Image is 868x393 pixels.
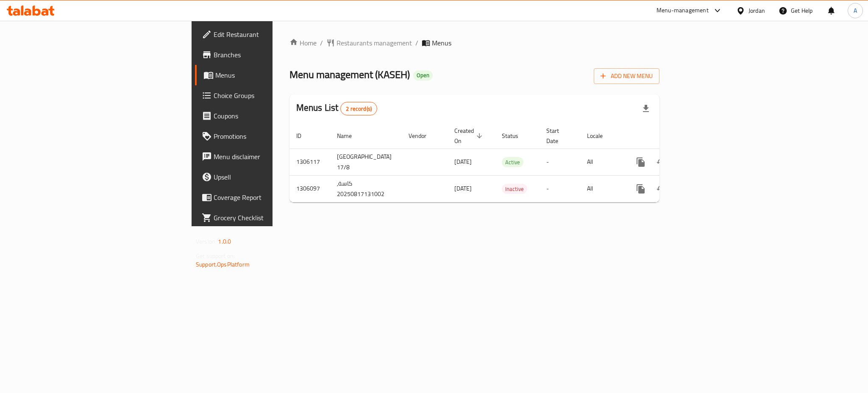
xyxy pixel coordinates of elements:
span: [DATE] [454,183,472,194]
span: Menus [215,70,330,80]
span: Menus [432,38,451,48]
a: Restaurants management [326,38,412,48]
span: Menu disclaimer [214,152,330,162]
span: Created On [454,126,485,146]
span: Menu management ( KASEH ) [289,65,410,84]
td: [GEOGRAPHIC_DATA] 17/8 [330,149,402,175]
button: Change Status [651,152,671,172]
button: more [631,152,651,172]
div: Export file [636,98,656,119]
h2: Menus List [296,101,377,115]
a: Choice Groups [195,85,337,106]
span: Version: [196,236,217,247]
span: A [854,6,857,15]
span: Add New Menu [601,71,653,81]
span: Promotions [214,131,330,141]
span: Name [337,131,363,141]
a: Grocery Checklist [195,208,337,228]
th: Actions [624,123,719,149]
td: - [540,175,580,202]
div: Open [413,70,433,81]
span: ID [296,131,312,141]
div: Jordan [748,6,765,15]
span: Status [502,131,529,141]
div: Active [502,157,523,167]
button: Change Status [651,179,671,199]
span: Upsell [214,172,330,182]
a: Upsell [195,167,337,187]
span: Start Date [546,126,570,146]
span: Branches [214,50,330,60]
a: Edit Restaurant [195,24,337,45]
a: Branches [195,45,337,65]
span: Inactive [502,184,527,194]
span: Locale [587,131,614,141]
span: Get support on: [196,250,235,261]
span: Restaurants management [337,38,412,48]
a: Menus [195,65,337,85]
span: [DATE] [454,156,472,167]
span: Open [413,72,433,79]
button: more [631,179,651,199]
a: Support.OpsPlatform [196,259,250,270]
td: All [580,175,624,202]
span: Choice Groups [214,90,330,101]
a: Menu disclaimer [195,146,337,167]
span: Coupons [214,111,330,121]
td: All [580,149,624,175]
span: Coverage Report [214,192,330,202]
span: 1.0.0 [218,236,231,247]
div: Menu-management [657,6,709,16]
li: / [415,38,418,48]
div: Total records count [340,102,377,115]
nav: breadcrumb [289,38,659,48]
a: Coverage Report [195,187,337,208]
table: enhanced table [289,123,719,202]
span: Grocery Checklist [214,213,330,223]
span: 2 record(s) [341,105,377,113]
a: Coupons [195,106,337,126]
span: Edit Restaurant [214,29,330,39]
button: Add New Menu [594,68,659,84]
span: Active [502,157,523,167]
span: Vendor [409,131,437,141]
a: Promotions [195,126,337,146]
td: - [540,149,580,175]
td: كاسة, 20250817131002 [330,175,402,202]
